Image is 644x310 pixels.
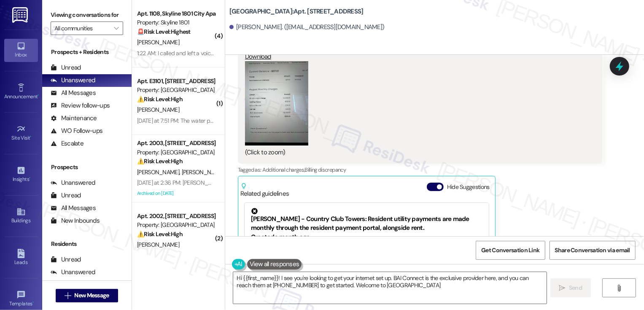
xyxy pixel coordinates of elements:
a: Inbox [4,39,38,62]
a: Site Visit • [4,122,38,145]
div: New Inbounds [51,216,100,225]
input: All communities [54,22,110,35]
i:  [114,25,119,32]
button: Zoom image [245,61,308,146]
a: Insights • [4,163,38,186]
a: Buildings [4,205,38,227]
div: All Messages [51,89,96,97]
div: Unanswered [51,76,95,85]
span: Billing discrepancy [304,166,346,173]
div: Unanswered [51,268,95,277]
span: Share Conversation via email [555,246,630,255]
i:  [65,292,71,299]
strong: ⚠️ Risk Level: High [137,230,183,238]
div: Tagged as: [238,164,602,176]
div: [DATE] at 7:51 PM: The water pressure is still on and off [137,117,269,124]
div: (Click to zoom) [245,148,589,157]
strong: ⚠️ Risk Level: High [137,95,183,103]
span: [PERSON_NAME] [137,168,182,176]
span: Get Conversation Link [481,246,539,255]
div: Unanswered [51,178,95,187]
label: Hide Suggestions [447,183,490,191]
div: Apt. E3101, [STREET_ADDRESS] [137,77,215,86]
div: All Messages [51,204,96,213]
div: Prospects [42,163,132,172]
div: [PERSON_NAME]. ([EMAIL_ADDRESS][DOMAIN_NAME]) [229,23,385,32]
i:  [616,285,622,291]
div: Related guidelines [240,183,289,198]
span: Send [569,283,582,292]
div: Property: [GEOGRAPHIC_DATA] [137,221,215,229]
span: [PERSON_NAME] [137,106,179,113]
span: • [38,92,39,98]
div: WO Follow-ups [51,127,102,135]
div: Apt. 2003, [STREET_ADDRESS] [137,139,215,148]
span: • [29,175,30,181]
a: Download [245,46,589,61]
strong: 🚨 Risk Level: Highest [137,28,191,35]
div: Property: [GEOGRAPHIC_DATA] [137,148,215,157]
button: New Message [56,289,118,302]
span: New Message [74,291,109,300]
span: • [30,134,32,140]
label: Viewing conversations for [51,8,123,22]
div: Prospects + Residents [42,48,132,57]
div: Review follow-ups [51,101,110,110]
span: • [32,299,34,305]
div: Escalate [51,139,84,148]
span: [PERSON_NAME] [137,241,179,248]
div: Apt. 2002, [STREET_ADDRESS] [137,212,215,221]
div: Residents [42,240,132,248]
strong: ⚠️ Risk Level: High [137,157,183,165]
div: Maintenance [51,114,97,123]
div: Unread [51,255,81,264]
span: [PERSON_NAME] [181,168,224,176]
div: Property: [GEOGRAPHIC_DATA] [137,86,215,94]
img: ResiDesk Logo [12,7,30,23]
i:  [559,285,566,291]
span: [PERSON_NAME] [137,38,179,46]
div: Apt. 1108, Skyline 1801 City Apartments [137,9,215,18]
span: Additional charges , [262,166,305,173]
div: Archived on [DATE] [136,188,216,199]
div: Unread [51,63,81,72]
div: Created a month ago [251,233,482,242]
button: Get Conversation Link [476,241,545,260]
div: Unread [51,191,81,200]
b: [GEOGRAPHIC_DATA]: Apt. [STREET_ADDRESS] [229,7,364,16]
textarea: Hi {{first_name}}! I see you're looking to get your internet set up. BAI Connect is the exclusive... [233,272,547,304]
button: Share Conversation via email [550,241,636,260]
a: Leads [4,246,38,269]
div: Property: Skyline 1801 [137,18,215,27]
div: [PERSON_NAME] - Country Club Towers: Resident utility payments are made monthly through the resid... [251,208,482,233]
button: Send [550,278,591,297]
